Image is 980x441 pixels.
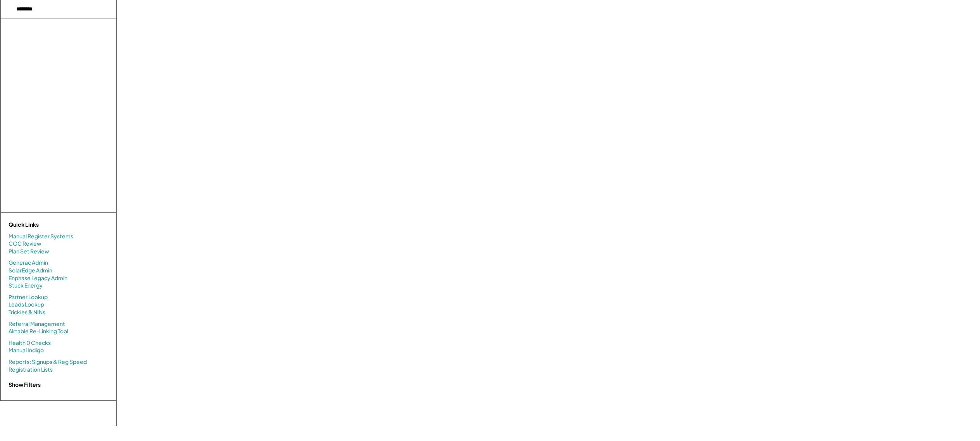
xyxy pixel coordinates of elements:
[9,301,44,308] a: Leads Lookup
[9,358,87,366] a: Reports: Signups & Reg Speed
[9,308,45,316] a: Trickies & NINs
[9,346,44,354] a: Manual Indigo
[9,282,43,289] a: Stuck Energy
[9,327,68,335] a: Airtable Re-Linking Tool
[9,267,52,274] a: SolarEdge Admin
[9,221,86,229] div: Quick Links
[9,233,73,240] a: Manual Register Systems
[9,381,41,388] strong: Show Filters
[9,293,48,301] a: Partner Lookup
[9,339,51,347] a: Health 0 Checks
[9,248,49,255] a: Plan Set Review
[9,259,48,267] a: Generac Admin
[9,274,67,282] a: Enphase Legacy Admin
[9,240,41,248] a: COC Review
[9,320,65,328] a: Referral Management
[9,366,53,374] a: Registration Lists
